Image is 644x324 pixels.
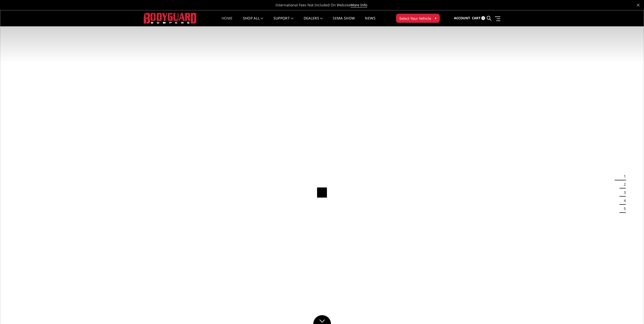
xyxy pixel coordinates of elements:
[481,16,485,20] span: 0
[621,172,626,180] button: 1 of 5
[621,180,626,188] button: 2 of 5
[621,197,626,205] button: 4 of 5
[350,3,367,8] a: More Info
[435,15,437,21] span: ▾
[274,16,294,26] a: Support
[454,11,470,25] a: Account
[144,13,197,23] img: BODYGUARD BUMPERS
[365,16,375,26] a: News
[313,315,331,324] a: Click to Down
[399,16,431,21] span: Select Your Vehicle
[454,16,470,20] span: Account
[304,16,323,26] a: Dealers
[396,14,440,23] button: Select Your Vehicle
[472,11,485,25] a: Cart 0
[222,16,233,26] a: Home
[472,16,481,20] span: Cart
[333,16,355,26] a: SEMA Show
[243,16,263,26] a: shop all
[621,188,626,197] button: 3 of 5
[621,205,626,213] button: 5 of 5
